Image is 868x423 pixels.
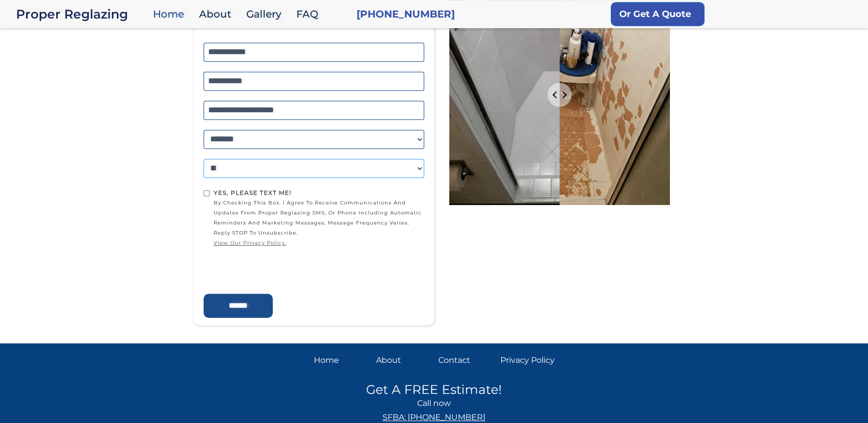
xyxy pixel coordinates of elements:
div: Yes, Please text me! [214,188,424,198]
iframe: reCAPTCHA [204,251,356,290]
a: Privacy Policy [500,353,555,367]
a: home [16,7,148,21]
a: Gallery [241,4,291,25]
a: view our privacy policy. [214,238,424,248]
a: Contact [438,353,492,367]
a: FAQ [291,4,328,25]
a: Home [314,353,368,367]
span: by checking this box, I agree to receive communications and updates from Proper Reglazing SMS, or... [214,198,424,248]
a: About [194,4,241,25]
a: Or Get A Quote [611,2,705,26]
a: [PHONE_NUMBER] [357,7,455,21]
a: About [376,353,430,367]
a: Home [148,4,194,25]
input: Yes, Please text me!by checking this box, I agree to receive communications and updates from Prop... [204,190,210,196]
div: Proper Reglazing [16,7,148,21]
form: Home Form Bay Area [199,1,429,318]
